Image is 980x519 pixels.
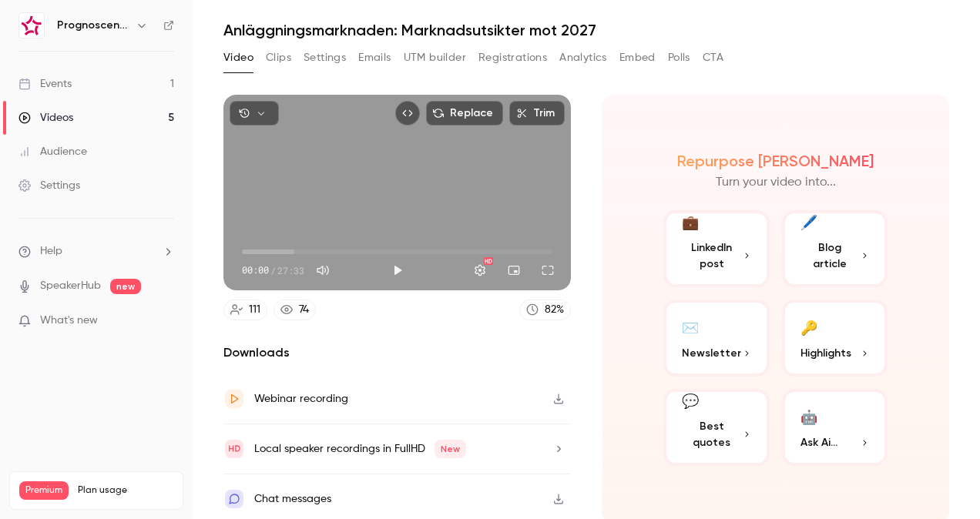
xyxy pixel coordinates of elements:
[682,239,742,272] span: LinkedIn post
[519,300,571,320] a: 82%
[249,302,260,318] div: 111
[545,302,564,318] div: 82 %
[274,300,316,320] a: 74
[254,440,466,458] div: Local speaker recordings in FullHD
[382,255,413,286] button: Play
[532,255,563,286] button: Full screen
[18,178,80,193] div: Settings
[18,144,87,159] div: Audience
[307,255,338,286] button: Mute
[40,278,101,294] a: SpeakerHub
[299,302,309,318] div: 74
[266,45,291,70] button: Clips
[782,210,888,287] button: 🖊️Blog article
[682,315,699,339] div: ✉️
[277,263,304,277] span: 27:33
[682,213,699,233] div: 💼
[682,391,699,412] div: 💬
[478,45,547,70] button: Registrations
[304,45,346,70] button: Settings
[509,101,565,126] button: Trim
[677,152,874,170] h2: Repurpose [PERSON_NAME]
[242,263,304,277] div: 00:00
[110,279,141,294] span: new
[18,76,72,92] div: Events
[395,101,420,126] button: Embed video
[57,18,129,33] h6: Prognoscentret | Powered by Hubexo
[559,45,607,70] button: Analytics
[435,440,466,458] span: New
[663,300,770,377] button: ✉️Newsletter
[619,45,656,70] button: Embed
[716,173,836,192] p: Turn your video into...
[78,484,173,497] span: Plan usage
[223,300,267,320] a: 111
[242,263,269,277] span: 00:00
[465,255,495,286] button: Settings
[223,343,571,362] h2: Downloads
[19,481,69,500] span: Premium
[800,434,837,450] span: Ask Ai...
[270,263,276,277] span: /
[426,101,503,126] button: Replace
[19,13,44,38] img: Prognoscentret | Powered by Hubexo
[800,404,817,428] div: 🤖
[800,213,817,233] div: 🖊️
[18,243,174,259] li: help-dropdown-opener
[800,315,817,339] div: 🔑
[782,389,888,466] button: 🤖Ask Ai...
[156,314,174,328] iframe: Noticeable Trigger
[223,45,253,70] button: Video
[358,45,391,70] button: Emails
[254,490,331,508] div: Chat messages
[682,418,742,450] span: Best quotes
[663,210,770,287] button: 💼LinkedIn post
[223,21,949,39] h1: Anläggningsmarknaden: Marknadsutsikter mot 2027
[703,45,723,70] button: CTA
[498,255,529,286] button: Turn on miniplayer
[800,345,851,361] span: Highlights
[682,345,741,361] span: Newsletter
[40,313,98,329] span: What's new
[18,110,73,126] div: Videos
[800,239,861,272] span: Blog article
[668,45,690,70] button: Polls
[484,257,493,265] div: HD
[663,389,770,466] button: 💬Best quotes
[404,45,466,70] button: UTM builder
[40,243,62,259] span: Help
[254,390,348,408] div: Webinar recording
[782,300,888,377] button: 🔑Highlights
